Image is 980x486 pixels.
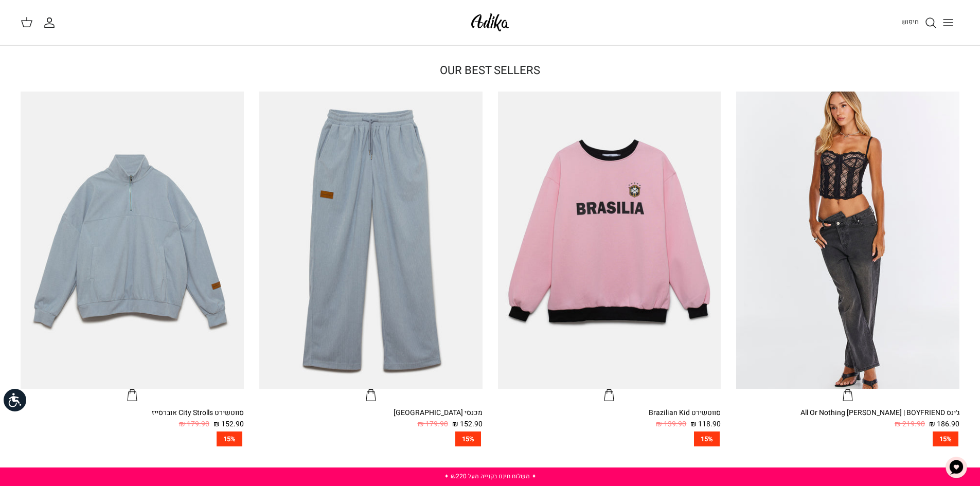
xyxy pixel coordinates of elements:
a: סווטשירט City Strolls אוברסייז 152.90 ₪ 179.90 ₪ [21,407,244,430]
span: 15% [217,431,242,446]
a: סווטשירט Brazilian Kid 118.90 ₪ 139.90 ₪ [498,407,721,430]
img: Adika IL [468,10,512,34]
span: 152.90 ₪ [213,419,244,430]
a: מכנסי טרנינג City strolls [259,92,483,402]
span: 118.90 ₪ [690,419,721,430]
button: Toggle menu [937,11,959,34]
a: חיפוש [901,16,937,29]
span: 15% [933,431,958,446]
span: חיפוש [901,17,919,27]
span: 179.90 ₪ [418,419,448,430]
a: ג׳ינס All Or Nothing קריס-קרוס | BOYFRIEND [736,92,959,402]
div: סווטשירט City Strolls אוברסייז [21,407,244,419]
a: 15% [736,431,959,446]
a: החשבון שלי [43,16,60,29]
span: 186.90 ₪ [929,419,959,430]
a: ג׳ינס All Or Nothing [PERSON_NAME] | BOYFRIEND 186.90 ₪ 219.90 ₪ [736,407,959,430]
span: 179.90 ₪ [179,419,209,430]
a: 15% [21,431,244,446]
span: 15% [694,431,720,446]
a: 15% [498,431,721,446]
span: 139.90 ₪ [656,419,686,430]
div: מכנסי [GEOGRAPHIC_DATA] [259,407,483,419]
a: סווטשירט City Strolls אוברסייז [21,92,244,402]
a: סווטשירט Brazilian Kid [498,92,721,402]
a: 15% [259,431,483,446]
div: ג׳ינס All Or Nothing [PERSON_NAME] | BOYFRIEND [736,407,959,419]
a: מכנסי [GEOGRAPHIC_DATA] 152.90 ₪ 179.90 ₪ [259,407,483,430]
button: צ'אט [941,452,972,483]
a: OUR BEST SELLERS [440,62,540,79]
a: ✦ משלוח חינם בקנייה מעל ₪220 ✦ [444,472,537,481]
span: 15% [455,431,481,446]
span: 152.90 ₪ [452,419,483,430]
div: סווטשירט Brazilian Kid [498,407,721,419]
span: 219.90 ₪ [895,419,925,430]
